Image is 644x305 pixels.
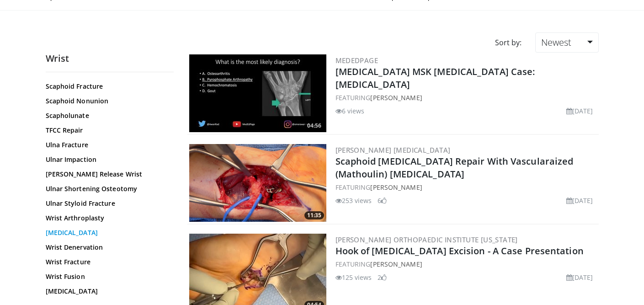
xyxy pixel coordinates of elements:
li: [DATE] [566,273,593,282]
li: [DATE] [566,106,593,116]
a: Newest [535,32,598,53]
a: [PERSON_NAME] [370,260,422,268]
a: Scapholunate [46,111,169,120]
a: 04:56 [189,54,326,132]
a: [PERSON_NAME] Release Wrist [46,170,169,179]
a: Hook of [MEDICAL_DATA] Excision - A Case Presentation [335,245,584,257]
li: 6 views [335,106,365,116]
a: [MEDICAL_DATA] [46,228,169,237]
div: Sort by: [488,32,528,53]
span: Newest [541,36,571,48]
li: 253 views [335,196,372,205]
a: Scaphoid [MEDICAL_DATA] Repair With Vascularaized (Mathoulin) [MEDICAL_DATA] [335,155,574,180]
li: 125 views [335,273,372,282]
div: FEATURING [335,182,597,192]
a: Scaphoid Nonunion [46,96,169,106]
a: Wrist Fusion [46,272,169,281]
a: [MEDICAL_DATA] MSK [MEDICAL_DATA] Case: [MEDICAL_DATA] [335,65,535,91]
a: Ulnar Shortening Osteotomy [46,184,169,193]
a: [PERSON_NAME] [370,183,422,192]
span: 04:56 [304,122,324,130]
a: MedEdPage [335,56,378,65]
li: [DATE] [566,196,593,205]
a: Ulna Fracture [46,140,169,150]
a: Wrist Denervation [46,243,169,252]
span: 11:35 [304,211,324,219]
h2: Wrist [46,53,174,64]
a: [MEDICAL_DATA] [46,287,169,296]
li: 2 [378,273,387,282]
a: [PERSON_NAME] [MEDICAL_DATA] [335,145,451,155]
a: TFCC Repair [46,126,169,135]
a: 11:35 [189,144,326,222]
div: FEATURING [335,93,597,102]
li: 6 [378,196,387,205]
img: 03c9ca87-b93a-4ff1-9745-16bc53bdccc2.png.300x170_q85_crop-smart_upscale.png [189,144,326,222]
a: Wrist Fracture [46,257,169,267]
a: Wrist Arthroplasty [46,214,169,223]
a: Ulnar Impaction [46,155,169,164]
img: 09f299f6-5f59-4b2c-bea4-580a92f6f41b.300x170_q85_crop-smart_upscale.jpg [189,54,326,132]
a: [PERSON_NAME] Orthopaedic Institute [US_STATE] [335,235,518,244]
a: Scaphoid Fracture [46,82,169,91]
a: [PERSON_NAME] [370,93,422,102]
div: FEATURING [335,259,597,269]
a: Ulnar Styloid Fracture [46,199,169,208]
